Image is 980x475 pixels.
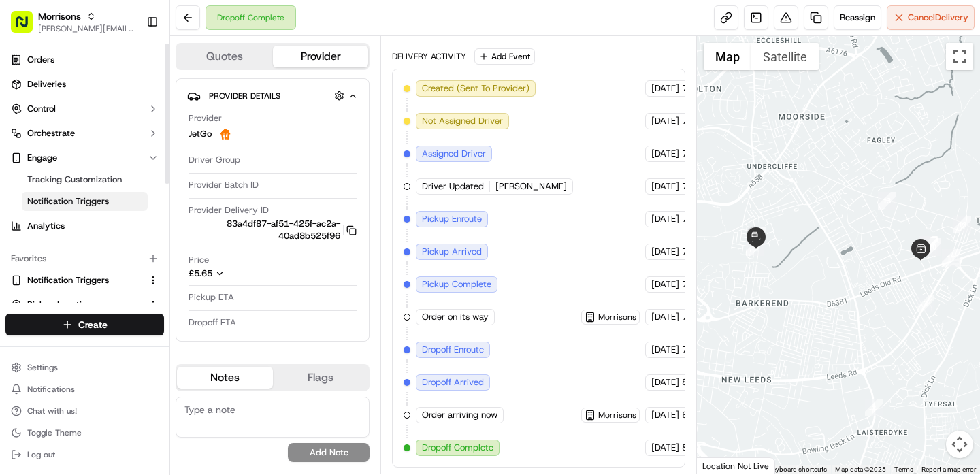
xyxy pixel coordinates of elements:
span: Notification Triggers [27,195,109,208]
span: Notification Triggers [27,274,109,286]
button: Provider Details [187,84,358,107]
div: Start new chat [61,130,223,144]
a: Tracking Customization [22,170,148,189]
button: Start new chat [231,134,248,150]
div: 📗 [14,306,24,316]
span: Dropoff ETA [189,316,236,329]
a: Notification Triggers [11,274,142,286]
span: [DATE] [651,278,679,291]
span: [DATE] [651,442,679,454]
div: 10 [924,238,941,256]
div: Favorites [5,248,164,269]
span: Create [78,318,108,331]
span: Reassign [840,12,875,24]
span: [DATE] [651,344,679,356]
span: Engage [27,152,57,164]
button: Notifications [5,380,164,399]
a: Orders [5,49,164,71]
button: Log out [5,445,164,464]
span: [DATE] [651,311,679,323]
img: Ami Wang [14,235,35,257]
div: Delivery Activity [392,51,466,62]
span: [DATE] [651,409,679,421]
a: Pickup Locations [11,299,142,311]
button: [PERSON_NAME][EMAIL_ADDRESS][DOMAIN_NAME] [38,23,135,34]
div: 13 [878,192,896,210]
img: Tiffany Volk [14,198,35,220]
span: Provider Batch ID [189,179,259,191]
span: [PERSON_NAME] [42,248,110,259]
span: Morrisons [598,312,636,323]
button: Morrisons [585,312,636,323]
span: Morrisons [598,410,636,421]
span: Pickup Locations [27,299,95,311]
button: £5.65 [189,267,308,280]
span: Driver Updated [422,180,484,193]
button: Create [5,314,164,335]
span: Chat with us! [27,406,77,416]
span: 7:52 AM CDT [682,278,736,291]
span: Order arriving now [422,409,497,421]
button: Quotes [177,46,273,67]
span: [PERSON_NAME] [42,211,110,222]
span: Notifications [27,384,75,395]
span: Pickup ETA [189,291,234,304]
span: 8:05 AM CDT [682,409,736,421]
button: Engage [5,147,164,169]
span: 8:05 AM CDT [682,376,736,389]
button: Orchestrate [5,122,164,144]
button: Provider [273,46,369,67]
div: Location Not Live [697,457,775,474]
div: 💻 [115,306,126,316]
span: Map data ©2025 [835,465,886,473]
span: Created (Sent To Provider) [422,82,529,95]
span: 7:32 AM CDT [682,180,736,193]
span: Price [189,254,209,266]
button: Notes [177,367,273,389]
button: Add Event [474,48,535,65]
span: [DATE] [651,148,679,160]
span: Provider Details [209,91,280,101]
img: Nash [14,14,41,41]
span: 7:52 AM CDT [682,311,736,323]
a: Open this area in Google Maps (opens a new window) [700,457,745,474]
a: Analytics [5,215,164,237]
img: 4037041995827_4c49e92c6e3ed2e3ec13_72.png [29,130,53,154]
p: Welcome 👋 [14,54,248,76]
span: [DATE] [651,213,679,225]
button: Morrisons [38,10,81,23]
button: Map camera controls [946,431,973,458]
a: Notification Triggers [22,192,148,211]
div: 3 [917,295,934,312]
span: £5.65 [189,267,212,279]
span: 7:32 AM CDT [682,115,736,127]
span: [DATE] [120,248,148,259]
span: Pylon [135,338,165,348]
div: We're available if you need us! [61,144,187,154]
button: Flags [273,367,369,389]
span: Deliveries [27,78,66,91]
span: JetGo [189,128,212,140]
span: Knowledge Base [27,304,104,318]
img: Google [700,457,745,474]
span: Settings [27,362,58,373]
div: 9 [919,237,936,255]
img: justeat_logo.png [217,126,233,142]
div: 2 [865,399,883,416]
span: [DATE] [651,376,679,389]
span: Assigned Driver [422,148,486,160]
span: 7:32 AM CDT [682,148,736,160]
span: Orders [27,54,54,66]
span: 7:39 AM CDT [682,246,736,258]
div: 7 [920,236,938,254]
span: API Documentation [129,304,218,318]
a: Deliveries [5,73,164,95]
span: Pickup Enroute [422,213,482,225]
button: Control [5,98,164,120]
div: Past conversations [14,177,91,188]
button: Keyboard shortcuts [768,465,827,474]
button: 83a4df87-af51-425f-ac2a-40ad8b525f96 [189,218,357,242]
span: Dropoff Arrived [422,376,484,389]
span: [DATE] [651,180,679,193]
